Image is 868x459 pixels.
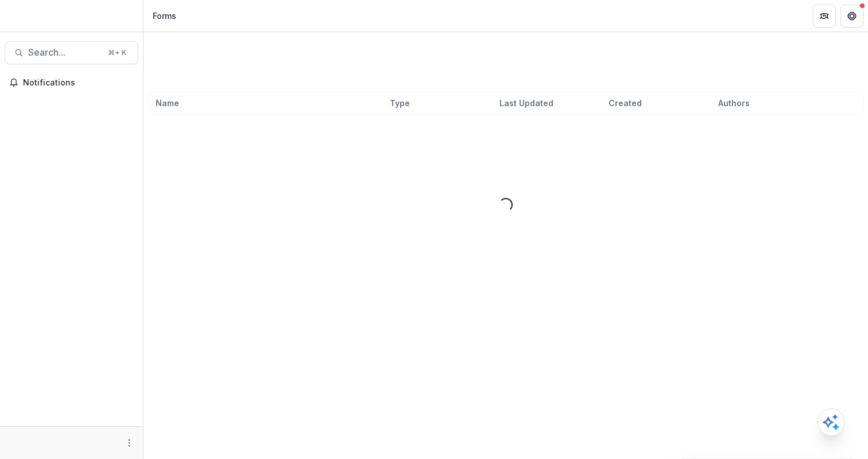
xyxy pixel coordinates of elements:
[156,97,179,109] span: Name
[122,436,136,450] button: More
[28,47,101,58] span: Search...
[5,41,138,64] button: Search...
[106,46,129,59] div: ⌘ + K
[148,7,181,24] nav: breadcrumb
[840,5,863,28] button: Get Help
[718,97,750,109] span: Authors
[390,97,410,109] span: Type
[609,97,642,109] span: Created
[23,78,134,88] span: Notifications
[499,97,553,109] span: Last Updated
[5,73,138,92] button: Notifications
[813,5,836,28] button: Partners
[817,409,845,436] button: Open AI Assistant
[153,10,176,22] div: Forms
